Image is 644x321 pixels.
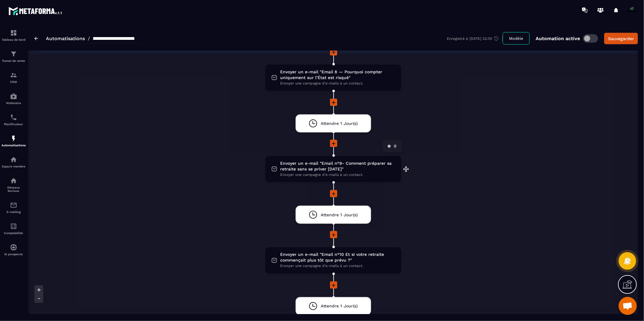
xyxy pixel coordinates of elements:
[280,172,395,178] span: Envoyer une campagne d'e-mails à un contact.
[2,88,26,109] a: automationsautomationsWebinaire
[280,81,395,86] span: Envoyer une campagne d'e-mails à un contact.
[280,263,395,269] span: Envoyer une campagne d'e-mails à un contact.
[608,36,634,42] div: Sauvegarder
[280,252,395,263] span: Envoyer un e-mail "Email n°10 Et si votre retraite commençait plus tôt que prévu ?"
[10,244,17,251] img: automations
[2,109,26,130] a: schedulerschedulerPlanificateur
[2,151,26,173] a: automationsautomationsEspace membre
[280,160,395,172] span: Envoyer un e-mail "Email n°9- Comment préparer sa retraite sans se priver [DATE]"
[447,36,503,41] div: Enregistré à
[2,197,26,218] a: emailemailE-mailing
[2,210,26,214] p: E-mailing
[321,212,358,218] span: Attendre 1 Jour(s)
[469,37,492,41] p: [DATE] 23:00
[2,25,26,46] a: formationformationTableau de bord
[321,304,358,309] span: Attendre 1 Jour(s)
[2,165,26,168] p: Espace membre
[10,202,17,209] img: email
[2,38,26,41] p: Tableau de bord
[10,223,17,230] img: accountant
[321,121,358,126] span: Attendre 1 Jour(s)
[8,5,63,16] img: logo
[2,253,26,256] p: IA prospects
[10,177,17,184] img: social-network
[2,101,26,105] p: Webinaire
[10,135,17,142] img: automations
[10,156,17,163] img: automations
[2,218,26,239] a: accountantaccountantComptabilité
[2,231,26,235] p: Comptabilité
[2,46,26,67] a: formationformationTunnel de vente
[2,186,26,192] p: Réseaux Sociaux
[46,36,85,41] a: Automatisations
[2,173,26,197] a: social-networksocial-networkRéseaux Sociaux
[2,80,26,84] p: CRM
[10,72,17,79] img: formation
[2,59,26,62] p: Tunnel de vente
[10,29,17,37] img: formation
[10,50,17,58] img: formation
[2,122,26,126] p: Planificateur
[2,130,26,151] a: automationsautomationsAutomatisations
[2,144,26,147] p: Automatisations
[604,33,638,44] button: Sauvegarder
[34,37,38,40] img: arrow
[88,36,90,41] span: /
[503,32,530,45] button: Modèle
[10,93,17,100] img: automations
[536,36,580,41] p: Automation active
[619,297,637,315] a: Ouvrir le chat
[2,67,26,88] a: formationformationCRM
[10,114,17,121] img: scheduler
[280,69,395,81] span: Envoyer un e-mail "Email 8 — Pourquoi compter uniquement sur l’État est risqué"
